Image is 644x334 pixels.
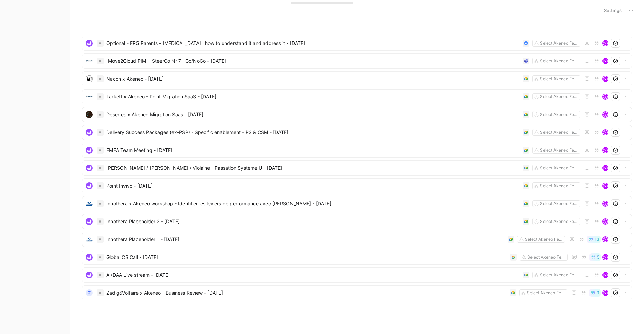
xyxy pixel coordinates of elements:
[540,40,579,47] div: Select Akeneo Features
[82,178,632,193] a: logoPoint Invivo - [DATE]Select Akeneo FeaturesV
[106,217,520,226] span: Innothera Placeholder 2 - [DATE]
[106,110,520,119] span: Deserres x Akeneo Migration Saas - [DATE]
[540,165,579,171] div: Select Akeneo Features
[82,53,632,69] a: logo[Move2Cloud PIM] : SteerCo Nr 7 : Go/NoGo - [DATE]Select Akeneo FeaturesV
[106,289,507,297] span: Zadig&Voltaire x Akeneo - Business Review - [DATE]
[86,75,93,82] img: logo
[587,236,601,243] button: 13
[540,272,579,278] div: Select Akeneo Features
[106,164,520,172] span: [PERSON_NAME] / [PERSON_NAME] / Violaine - Passation Système U - [DATE]
[603,273,608,277] div: V
[86,40,93,47] img: logo
[82,89,632,104] a: logoTarkett x Akeneo - Point Migration SaaS - [DATE]Select Akeneo FeaturesV
[106,235,505,243] span: Innothera Placeholder 1 - [DATE]
[603,94,608,99] div: V
[82,285,632,300] a: ZZadig&Voltaire x Akeneo - Business Review - [DATE]Select Akeneo Features9V
[86,58,93,64] img: logo
[597,291,599,295] span: 9
[106,39,520,47] span: Optional - ERG Parents - [MEDICAL_DATA] : how to understand it and address it - [DATE]
[106,75,520,83] span: Nacon x Akeneo - [DATE]
[603,201,608,206] div: V
[603,219,608,224] div: V
[540,147,579,154] div: Select Akeneo Features
[82,143,632,158] a: logoEMEA Team Meeting - [DATE]Select Akeneo FeaturesV
[82,71,632,86] a: logoNacon x Akeneo - [DATE]Select Akeneo FeaturesV
[82,125,632,140] a: logoDelivery Success Packages (ex-PSP) - Specific enablement - PS & CSM - [DATE]Select Akeneo Fea...
[82,160,632,176] a: logo[PERSON_NAME] / [PERSON_NAME] / Violaine - Passation Système U - [DATE]Select Akeneo FeaturesV
[82,267,632,283] a: logoAI/DAA Live stream - [DATE]Select Akeneo FeaturesV
[106,253,507,261] span: Global CS Call - [DATE]
[106,200,520,208] span: Innothera x Akeneo workshop - Identifier les leviers de performance avec [PERSON_NAME] - [DATE]
[601,5,625,15] button: Settings
[86,236,93,243] img: logo
[540,200,579,207] div: Select Akeneo Features
[86,111,93,118] img: logo
[106,271,520,279] span: AI/DAA Live stream - [DATE]
[525,236,563,243] div: Select Akeneo Features
[527,289,565,296] div: Select Akeneo Features
[106,93,520,101] span: Tarkett x Akeneo - Point Migration SaaS - [DATE]
[540,75,579,82] div: Select Akeneo Features
[82,214,632,229] a: logoInnothera Placeholder 2 - [DATE]Select Akeneo FeaturesV
[86,93,93,100] img: logo
[106,57,520,65] span: [Move2Cloud PIM] : SteerCo Nr 7 : Go/NoGo - [DATE]
[106,128,520,136] span: Delivery Success Packages (ex-PSP) - Specific enablement - PS & CSM - [DATE]
[603,112,608,117] div: V
[82,196,632,211] a: logoInnothera x Akeneo workshop - Identifier les leviers de performance avec [PERSON_NAME] - [DAT...
[603,237,608,242] div: V
[597,255,599,259] span: 5
[82,107,632,122] a: logoDeserres x Akeneo Migration Saas - [DATE]Select Akeneo FeaturesV
[603,148,608,153] div: V
[603,255,608,260] div: V
[603,183,608,188] div: V
[540,182,579,189] div: Select Akeneo Features
[86,218,93,225] img: logo
[86,182,93,189] img: logo
[82,250,632,265] a: logoGlobal CS Call - [DATE]Select Akeneo Features5V
[86,272,93,278] img: logo
[589,289,601,297] button: 9
[540,111,579,118] div: Select Akeneo Features
[603,59,608,63] div: V
[106,146,520,154] span: EMEA Team Meeting - [DATE]
[595,237,599,241] span: 13
[603,76,608,81] div: V
[86,129,93,136] img: logo
[86,254,93,261] img: logo
[86,165,93,171] img: logo
[540,218,579,225] div: Select Akeneo Features
[540,93,579,100] div: Select Akeneo Features
[82,232,632,247] a: logoInnothera Placeholder 1 - [DATE]Select Akeneo Features13V
[589,253,601,261] button: 5
[603,41,608,46] div: V
[540,129,579,136] div: Select Akeneo Features
[603,130,608,135] div: V
[86,289,93,296] div: Z
[603,290,608,295] div: V
[86,147,93,154] img: logo
[82,36,632,51] a: logoOptional - ERG Parents - [MEDICAL_DATA] : how to understand it and address it - [DATE]Select ...
[540,58,579,64] div: Select Akeneo Features
[106,182,520,190] span: Point Invivo - [DATE]
[86,200,93,207] img: logo
[603,166,608,170] div: V
[527,254,566,261] div: Select Akeneo Features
